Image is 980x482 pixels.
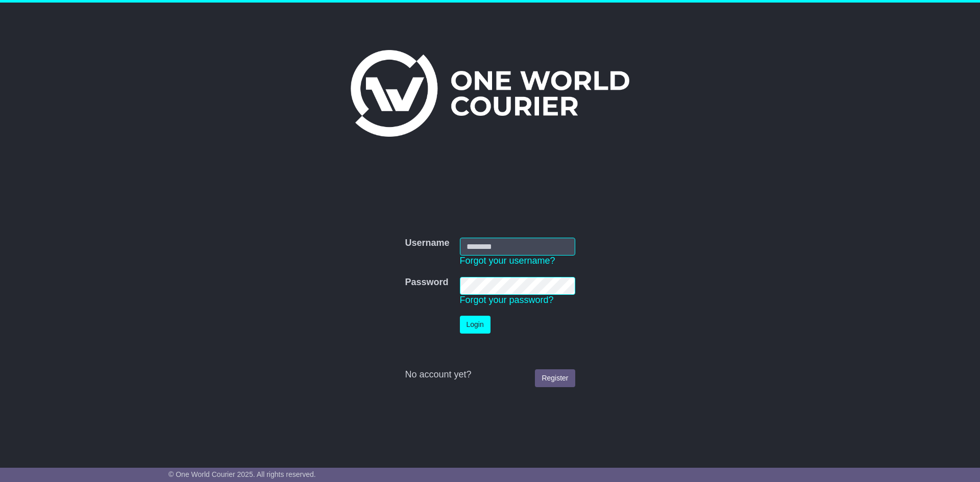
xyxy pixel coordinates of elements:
img: One World [351,50,629,137]
button: Login [460,316,491,334]
a: Register [535,369,575,387]
a: Forgot your username? [460,256,555,266]
label: Username [405,238,449,249]
label: Password [405,277,448,288]
div: No account yet? [405,369,575,380]
a: Forgot your password? [460,295,554,305]
span: © One World Courier 2025. All rights reserved. [168,470,316,478]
